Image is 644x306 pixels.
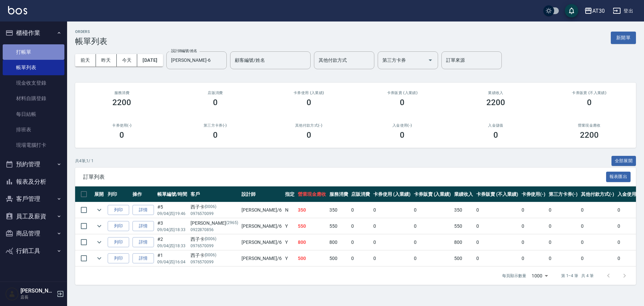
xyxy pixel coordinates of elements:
h2: 卡券販賣 (不入業績) [550,91,628,95]
h3: 0 [119,130,124,140]
button: expand row [94,221,104,231]
td: 550 [452,218,475,234]
th: 展開 [93,186,106,202]
button: 列印 [108,205,129,215]
h3: 0 [213,98,218,107]
div: 1000 [529,267,550,285]
button: save [565,4,578,17]
td: 0 [579,202,616,218]
td: 0 [616,218,643,234]
td: 0 [412,202,453,218]
th: 卡券販賣 (入業績) [412,186,453,202]
td: 550 [328,218,350,234]
td: 0 [579,251,616,266]
td: 350 [296,202,328,218]
td: [PERSON_NAME] /6 [240,218,283,234]
a: 報表匯出 [606,173,631,180]
button: 預約管理 [3,156,64,173]
a: 排班表 [3,122,64,137]
p: 第 1–4 筆 共 4 筆 [561,273,594,279]
td: 800 [452,234,475,250]
td: N [283,202,296,218]
th: 客戶 [189,186,240,202]
td: 0 [520,218,547,234]
a: 每日結帳 [3,106,64,122]
button: 行銷工具 [3,242,64,260]
p: 09/04 (四) 18:33 [157,243,187,249]
td: 0 [350,251,372,266]
td: 0 [350,202,372,218]
button: 登出 [610,5,636,17]
p: 共 4 筆, 1 / 1 [75,158,94,164]
img: Person [5,287,19,301]
h2: 業績收入 [457,91,535,95]
td: 0 [350,218,372,234]
th: 店販消費 [350,186,372,202]
a: 打帳單 [3,44,64,60]
td: [PERSON_NAME] /6 [240,234,283,250]
td: 0 [520,251,547,266]
button: 員工及薪資 [3,208,64,225]
button: AT30 [582,4,607,18]
td: 0 [475,251,520,266]
p: 0922870856 [191,227,238,233]
h3: 0 [307,98,311,107]
h5: [PERSON_NAME] [20,288,55,294]
th: 服務消費 [328,186,350,202]
h3: 2200 [580,130,599,140]
a: 新開單 [611,34,636,41]
th: 列印 [106,186,131,202]
h2: 店販消費 [177,91,254,95]
button: 列印 [108,253,129,264]
a: 現金收支登錄 [3,75,64,91]
th: 業績收入 [452,186,475,202]
a: 詳情 [132,253,154,264]
td: Y [283,234,296,250]
td: 0 [616,234,643,250]
th: 其他付款方式(-) [579,186,616,202]
td: 350 [328,202,350,218]
td: 500 [328,251,350,266]
h2: 第三方卡券(-) [177,123,254,128]
p: 09/04 (四) 19:46 [157,211,187,217]
p: 0976570099 [191,259,238,265]
th: 帳單編號/時間 [156,186,189,202]
td: 0 [547,251,579,266]
button: 報表匯出 [606,172,631,182]
h3: 0 [213,130,218,140]
h2: 卡券販賣 (入業績) [364,91,441,95]
a: 現場電腦打卡 [3,137,64,153]
p: (0006) [205,236,217,243]
a: 詳情 [132,237,154,248]
div: 西子卡 [191,252,238,259]
p: 每頁顯示數量 [502,273,526,279]
td: [PERSON_NAME] /6 [240,202,283,218]
td: 800 [328,234,350,250]
button: 全部展開 [611,156,636,166]
p: (2965) [226,220,238,227]
p: 09/04 (四) 16:04 [157,259,187,265]
th: 營業現金應收 [296,186,328,202]
button: 報表及分析 [3,173,64,190]
td: 500 [296,251,328,266]
button: 今天 [117,54,138,67]
td: 0 [520,202,547,218]
td: 0 [547,202,579,218]
a: 材料自購登錄 [3,91,64,106]
td: #5 [156,202,189,218]
button: Open [425,55,436,65]
p: 0976570099 [191,211,238,217]
td: 0 [475,218,520,234]
button: 前天 [75,54,96,67]
h2: 卡券使用 (入業績) [270,91,347,95]
td: #2 [156,234,189,250]
p: 0976570099 [191,243,238,249]
p: (0006) [205,252,217,259]
span: 訂單列表 [83,174,606,180]
h3: 2200 [486,98,505,107]
button: expand row [94,253,104,263]
td: [PERSON_NAME] /6 [240,251,283,266]
h3: 0 [587,98,592,107]
td: Y [283,251,296,266]
th: 設計師 [240,186,283,202]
